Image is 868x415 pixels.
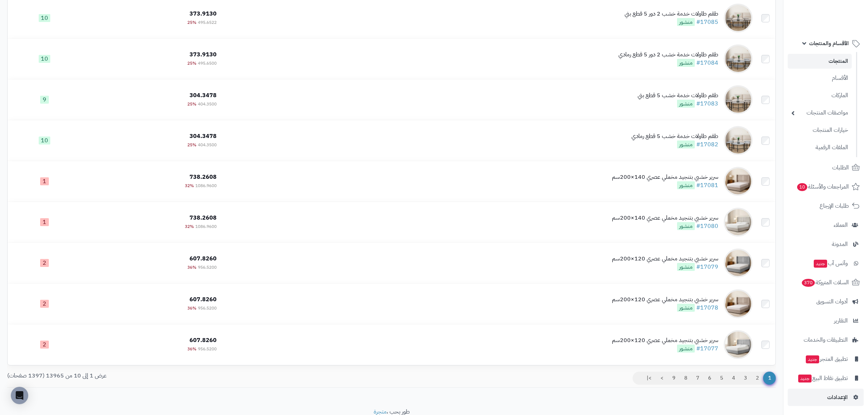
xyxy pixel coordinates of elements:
a: 7 [692,372,704,385]
a: #17081 [696,181,718,190]
a: #17078 [696,303,718,312]
a: #17079 [696,263,718,271]
span: تطبيق نقاط البيع [797,373,848,383]
span: 10 [39,14,50,22]
a: السلات المتروكة370 [788,274,864,291]
a: الماركات [788,88,852,103]
img: طقم طاولات خدمة خشب 2 دور 5 قطع رمادي [724,44,753,73]
span: 738.2608 [190,173,217,181]
a: #17077 [696,344,718,353]
a: الإعدادات [788,389,864,406]
span: منشور [677,263,695,271]
span: 25% [187,142,196,148]
a: المدونة [788,235,864,253]
img: سرير خشبي بتنجيد مخملي عصري 120×200سم [724,248,753,277]
div: سرير خشبي بتنجيد مخملي عصري 120×200سم [612,255,718,263]
a: طلبات الإرجاع [788,197,864,215]
div: طقم طاولات خدمة خشب 2 دور 5 قطع بني [625,10,718,18]
span: 1086.9600 [195,182,217,189]
a: #17082 [696,140,718,149]
img: logo-2.png [819,20,861,35]
span: 1 [763,372,776,385]
span: منشور [677,100,695,108]
span: 370 [802,279,815,287]
div: عرض 1 إلى 10 من 13965 (1397 صفحات) [2,372,392,380]
span: 9 [40,96,49,104]
span: تطبيق المتجر [805,354,848,364]
span: 1 [40,177,49,185]
div: طقم طاولات خدمة خشب 2 دور 5 قطع رمادي [618,51,718,59]
div: سرير خشبي بتنجيد مخملي عصري 140×200سم [612,173,718,181]
span: 373.9130 [190,50,217,59]
span: 32% [185,223,194,230]
span: 10 [39,55,50,63]
span: الأقسام والمنتجات [809,38,849,48]
img: طقم طاولات خدمة خشب 2 دور 5 قطع بني [724,4,753,33]
a: تطبيق المتجرجديد [788,350,864,368]
span: 1086.9600 [195,223,217,230]
span: 36% [187,305,196,311]
a: 9 [668,372,680,385]
a: العملاء [788,216,864,234]
a: >| [642,372,656,385]
span: أدوات التسويق [816,297,848,307]
img: طقم طاولات خدمة خشب 5 قطع رمادي [724,126,753,155]
span: العملاء [834,220,848,230]
span: وآتس آب [813,258,848,268]
a: 6 [703,372,716,385]
span: منشور [677,141,695,148]
div: سرير خشبي بتنجيد مخملي عصري 140×200سم [612,214,718,222]
span: المراجعات والأسئلة [796,182,849,192]
span: 495.6522 [198,19,217,26]
span: 956.5200 [198,264,217,271]
span: منشور [677,345,695,353]
img: سرير خشبي بتنجيد مخملي عصري 140×200سم [724,208,753,237]
span: التطبيقات والخدمات [804,335,848,345]
a: #17084 [696,59,718,67]
span: 373.9130 [190,9,217,18]
span: 10 [797,183,807,191]
span: 1 [40,218,49,226]
span: 956.5200 [198,346,217,352]
span: 404.3500 [198,142,217,148]
span: 36% [187,264,196,271]
a: 2 [751,372,763,385]
span: 2 [40,259,49,267]
a: التطبيقات والخدمات [788,331,864,349]
span: 607.8260 [190,336,217,345]
a: وآتس آبجديد [788,255,864,272]
a: تطبيق نقاط البيعجديد [788,369,864,387]
span: منشور [677,181,695,189]
span: 25% [187,101,196,107]
span: منشور [677,222,695,230]
a: 3 [739,372,752,385]
span: 2 [40,300,49,308]
span: 25% [187,19,196,26]
span: 607.8260 [190,295,217,304]
a: المنتجات [788,54,852,69]
a: > [656,372,668,385]
a: #17083 [696,99,718,108]
a: #17085 [696,18,718,26]
div: سرير خشبي بتنجيد مخملي عصري 120×200سم [612,336,718,345]
a: الملفات الرقمية [788,140,852,155]
span: طلبات الإرجاع [820,201,849,211]
div: طقم طاولات خدمة خشب 5 قطع بني [638,91,718,100]
span: 2 [40,341,49,349]
span: 304.3478 [190,132,217,141]
span: 10 [39,137,50,144]
a: الأقسام [788,70,852,86]
span: 32% [185,182,194,189]
a: خيارات المنتجات [788,122,852,138]
a: الطلبات [788,159,864,176]
a: التقارير [788,312,864,329]
span: منشور [677,304,695,312]
span: التقارير [834,316,848,326]
span: 738.2608 [190,213,217,222]
a: 8 [680,372,692,385]
div: Open Intercom Messenger [11,387,28,404]
span: منشور [677,59,695,67]
span: المدونة [832,239,848,249]
a: 4 [727,372,740,385]
span: الطلبات [832,163,849,173]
